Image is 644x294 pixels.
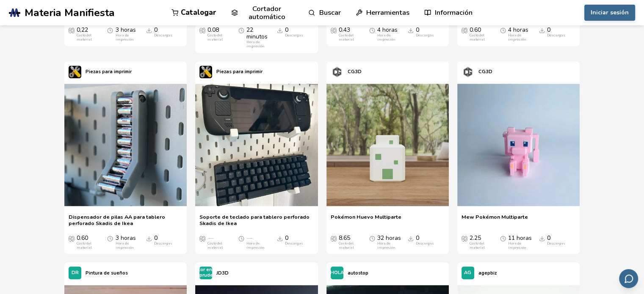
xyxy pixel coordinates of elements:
img: Perfil de PartsToPrint [199,66,212,78]
font: 0 [547,234,550,242]
span: Tiempo promedio de impresión [107,235,113,242]
span: Descargas [539,235,545,242]
span: Tiempo promedio de impresión [369,27,375,33]
span: Tiempo promedio de impresión [369,235,375,242]
img: Perfil de PartsToPrint [69,66,81,78]
font: 0 [547,26,550,34]
font: Piezas para imprimir [216,69,263,75]
a: Perfil de CG3DCG3D [326,61,366,82]
span: Descargas [277,27,283,33]
span: Descargas [408,235,414,242]
font: Dispensador de pilas AA para tablero perforado Skadis de Ikea [69,213,165,227]
button: Enviar comentarios por correo electrónico [619,269,638,288]
span: Descargas [146,235,152,242]
span: Descargas [539,27,545,33]
font: Soporte de teclado para tablero perforado Skadis de Ikea [199,213,310,227]
span: Descargas [277,235,283,242]
font: Hora de impresión [115,33,133,42]
font: Doctor en Jurisprudencia [189,267,223,278]
font: 2.25 [470,234,481,242]
font: 3 horas [115,234,135,242]
span: Descargas [146,27,152,33]
font: 0.60 [470,26,481,34]
font: 8.65 [339,234,350,242]
font: Descargas [285,33,303,38]
font: Costo del material [470,241,485,250]
span: Tiempo promedio de impresión [107,27,113,33]
font: 0 [154,26,158,34]
span: Costo promedio [69,235,75,242]
font: Hora de impresión [377,241,395,250]
font: Cortador automático [249,4,285,22]
font: CG3D [478,69,492,75]
font: 0,22 [77,26,88,34]
span: Tiempo promedio de impresión [238,27,244,33]
font: DR [72,269,79,276]
font: Hora de impresión [246,241,264,250]
font: Descargas [547,33,565,38]
font: Información [435,8,473,17]
span: Costo promedio [331,235,337,242]
font: AG [464,269,471,276]
span: Descargas [408,27,414,33]
font: 0 [154,234,158,242]
font: 0.60 [77,234,88,242]
font: 0.08 [207,26,219,34]
font: Costo del material [77,241,92,250]
font: Pintura de sueños [86,270,128,276]
a: Perfil de CG3DCG3D [457,61,497,82]
span: Tiempo promedio de impresión [500,27,506,33]
font: Costo del material [207,241,223,250]
font: Herramientas [366,8,409,17]
font: 32 horas [377,234,401,242]
img: Perfil de CG3D [462,66,474,78]
font: — [246,234,252,242]
font: Costo del material [339,33,354,42]
font: Pokémon Huevo Multiparte [331,213,401,220]
font: Costo del material [77,33,92,42]
font: Hora de impresión [115,241,133,250]
font: Descargas [416,33,434,38]
span: Costo promedio [69,27,75,33]
font: 0 [285,234,288,242]
font: Descargas [285,241,303,246]
font: 0 [416,234,419,242]
font: agepbiz [478,270,497,276]
font: 3 horas [115,26,135,34]
font: autostop [348,270,368,276]
font: Costo del material [470,33,485,42]
span: Costo promedio [331,27,337,33]
font: 11 horas [508,234,532,242]
font: Hora de impresión [246,40,264,49]
font: — [207,234,213,242]
font: Piezas para imprimir [86,69,132,75]
span: Costo promedio [199,27,205,33]
font: 0 [416,26,419,34]
font: 4 horas [508,26,528,34]
font: Iniciar sesión [591,8,629,16]
font: Hora de impresión [508,241,526,250]
font: Costo del material [207,33,223,42]
a: Soporte de teclado para tablero perforado Skadis de Ikea [199,214,313,226]
font: 0.43 [339,26,350,34]
font: Catalogar [181,8,216,17]
span: Costo promedio [462,27,467,33]
a: Pokémon Huevo Multiparte [331,214,401,226]
button: Iniciar sesión [584,5,635,21]
font: Descargas [154,33,172,38]
font: 4 horas [377,26,398,34]
font: Descargas [154,241,172,246]
img: Perfil de CG3D [331,66,343,78]
font: Mew Pokémon Multiparte [462,213,528,220]
font: 22 minutos [246,26,268,41]
span: Tiempo promedio de impresión [500,235,506,242]
font: CG3D [348,69,362,75]
span: Costo promedio [199,235,205,242]
a: Perfil de PartsToPrintPiezas para imprimir [195,61,267,82]
font: HOLA [330,269,344,276]
a: Perfil de PartsToPrintPiezas para imprimir [64,61,136,82]
font: Hora de impresión [508,33,526,42]
span: Tiempo promedio de impresión [238,235,244,242]
font: Descargas [547,241,565,246]
font: JD3D [216,270,229,276]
